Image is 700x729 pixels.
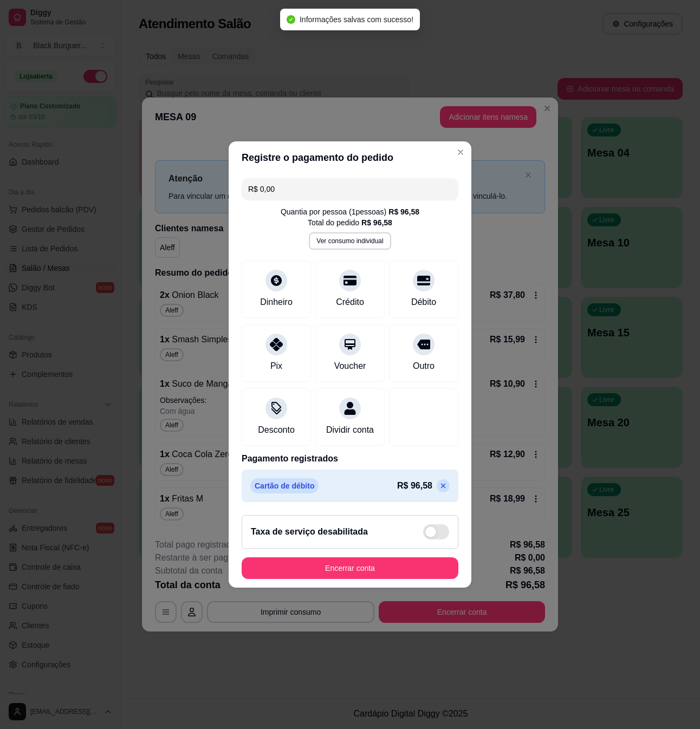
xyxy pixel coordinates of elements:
[452,144,469,161] button: Close
[260,296,293,309] div: Dinheiro
[242,557,458,579] button: Encerrar conta
[250,478,319,493] p: Cartão de débito
[258,424,295,437] div: Desconto
[270,360,282,373] div: Pix
[248,178,452,200] input: Ex.: hambúrguer de cordeiro
[251,525,368,538] h2: Taxa de serviço desabilitada
[229,141,471,174] header: Registre o pagamento do pedido
[411,296,436,309] div: Débito
[308,217,392,228] div: Total do pedido
[388,206,419,217] div: R$ 96,58
[287,15,295,24] span: check-circle
[300,15,413,24] span: Informações salvas com sucesso!
[309,232,391,250] button: Ver consumo individual
[413,360,435,373] div: Outro
[242,452,458,465] p: Pagamento registrados
[281,206,419,217] div: Quantia por pessoa ( 1 pessoas)
[326,424,374,437] div: Dividir conta
[336,296,364,309] div: Crédito
[397,479,432,492] p: R$ 96,58
[334,360,366,373] div: Voucher
[361,217,392,228] div: R$ 96,58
